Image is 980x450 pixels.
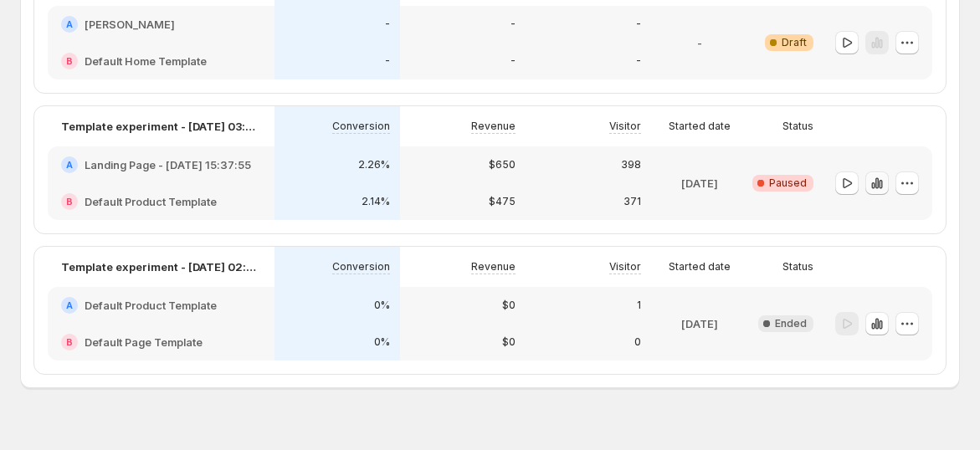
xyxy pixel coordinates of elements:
span: Draft [782,36,807,49]
span: Paused [769,176,807,190]
p: - [636,18,641,31]
h2: A [66,300,73,310]
p: Started date [669,260,731,274]
h2: Default Product Template [85,193,217,210]
p: 2.14% [362,195,390,208]
p: Visitor [609,260,641,274]
p: $0 [502,299,516,312]
p: Revenue [471,120,516,133]
p: Status [782,120,813,133]
p: - [697,34,702,51]
p: 398 [621,158,641,171]
h2: [PERSON_NAME] [85,16,175,33]
p: 0 [634,335,641,349]
p: Started date [669,120,731,133]
p: - [385,18,390,31]
p: - [385,54,390,68]
h2: B [66,197,73,207]
p: - [511,18,516,31]
h2: Landing Page - [DATE] 15:37:55 [85,156,251,173]
p: Revenue [471,260,516,274]
h2: A [66,160,73,170]
p: 0% [374,335,390,349]
p: 2.26% [358,158,390,171]
p: - [511,54,516,68]
h2: Default Product Template [85,297,217,314]
p: 1 [637,299,641,312]
h2: Default Page Template [85,334,203,350]
p: Status [782,260,813,274]
h2: B [66,337,73,347]
h2: Default Home Template [85,53,207,69]
p: Conversion [332,120,390,133]
p: Template experiment - [DATE] 03:55:14 [61,118,261,135]
span: Ended [775,317,807,330]
h2: A [66,19,73,29]
p: [DATE] [681,315,718,332]
p: - [636,54,641,68]
p: Template experiment - [DATE] 02:31:55 [61,258,261,275]
p: [DATE] [681,175,718,192]
p: Visitor [609,120,641,133]
p: Conversion [332,260,390,274]
p: $0 [502,335,516,349]
p: 371 [623,195,641,208]
h2: B [66,56,73,66]
p: 0% [374,299,390,312]
p: $650 [489,158,516,171]
p: $475 [489,195,516,208]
